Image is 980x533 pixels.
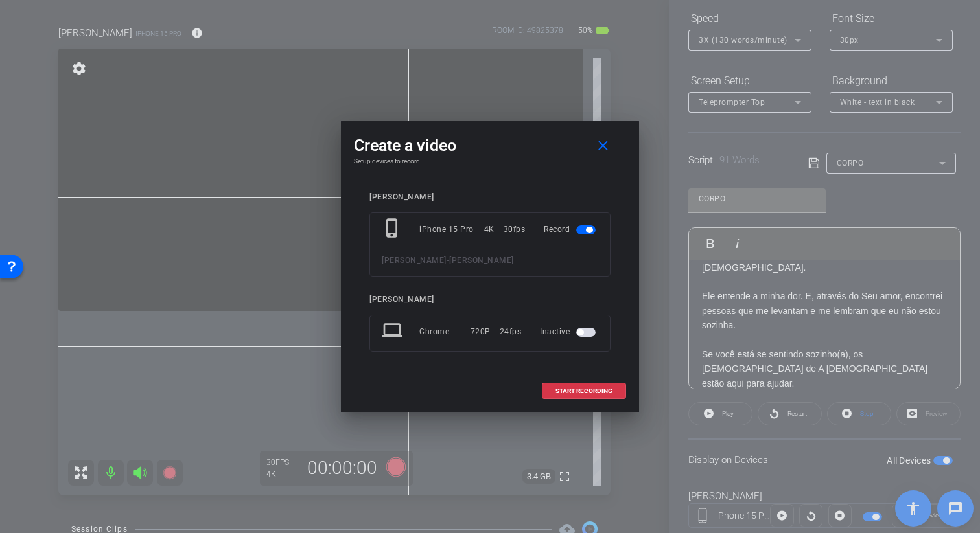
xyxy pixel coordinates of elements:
[382,218,405,241] mat-icon: phone_iphone
[419,320,471,343] div: Chrome
[542,383,626,399] button: START RECORDING
[555,388,612,394] span: START RECORDING
[595,138,611,154] mat-icon: close
[382,320,405,343] mat-icon: laptop
[419,218,484,241] div: iPhone 15 Pro
[471,320,522,343] div: 720P | 24fps
[382,256,447,265] span: [PERSON_NAME]
[449,256,514,265] span: [PERSON_NAME]
[484,218,526,241] div: 4K | 30fps
[369,192,611,202] div: [PERSON_NAME]
[354,157,626,165] h4: Setup devices to record
[369,295,611,304] div: [PERSON_NAME]
[540,320,598,343] div: Inactive
[354,134,626,157] div: Create a video
[447,256,450,265] span: -
[544,218,598,241] div: Record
